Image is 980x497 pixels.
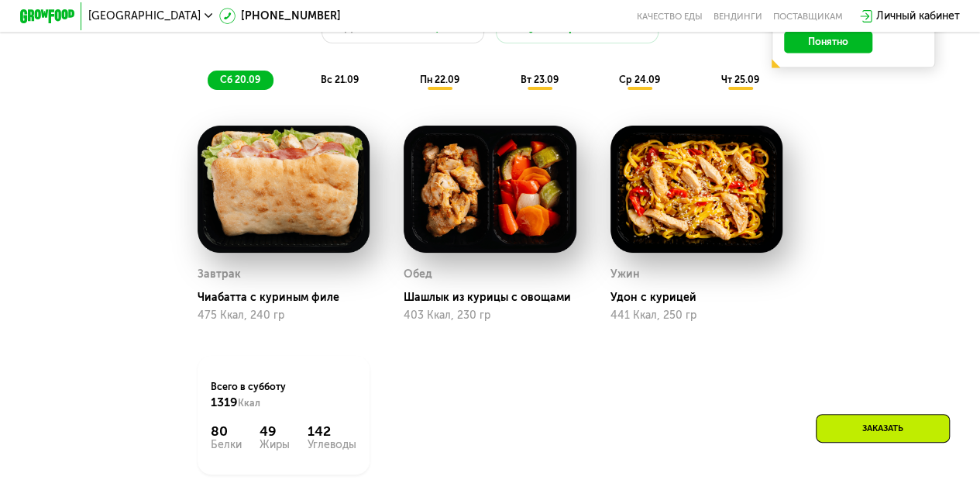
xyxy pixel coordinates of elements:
[308,423,356,440] div: 142
[619,74,660,85] span: ср 24.09
[610,264,640,285] div: Ужин
[88,11,201,22] span: [GEOGRAPHIC_DATA]
[198,291,381,305] div: Чиабатта с куриным филе
[404,309,576,322] div: 403 Ккал, 230 гр
[260,440,290,450] div: Жиры
[773,11,843,22] div: поставщикам
[211,395,238,409] span: 1319
[420,74,459,85] span: пн 22.09
[720,74,758,85] span: чт 25.09
[610,291,794,305] div: Удон с курицей
[520,74,558,85] span: вт 23.09
[784,31,872,53] button: Понятно
[211,440,242,450] div: Белки
[238,397,260,409] span: Ккал
[198,309,370,322] div: 475 Ккал, 240 гр
[714,11,762,22] a: Вендинги
[404,264,432,285] div: Обед
[816,414,950,443] div: Заказать
[876,8,960,24] div: Личный кабинет
[211,423,242,440] div: 80
[211,380,356,410] div: Всего в субботу
[198,264,241,285] div: Завтрак
[637,11,703,22] a: Качество еды
[404,291,587,305] div: Шашлык из курицы с овощами
[220,74,260,85] span: сб 20.09
[219,8,341,24] a: [PHONE_NUMBER]
[321,74,359,85] span: вс 21.09
[260,423,290,440] div: 49
[610,309,783,322] div: 441 Ккал, 250 гр
[308,440,356,450] div: Углеводы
